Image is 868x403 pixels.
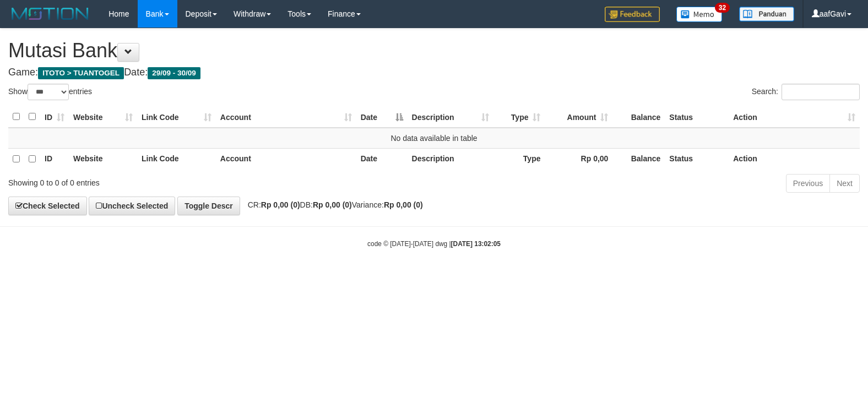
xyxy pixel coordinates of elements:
strong: [DATE] 13:02:05 [451,240,501,248]
th: ID: activate to sort column ascending [40,106,69,128]
a: Next [829,174,860,193]
a: Uncheck Selected [89,197,175,215]
a: Check Selected [8,197,87,215]
label: Show entries [8,84,92,100]
th: Description: activate to sort column ascending [408,106,493,128]
small: code © [DATE]-[DATE] dwg | [367,240,501,248]
th: Website: activate to sort column ascending [69,106,137,128]
th: Type: activate to sort column ascending [493,106,545,128]
img: Button%20Memo.svg [676,7,723,22]
strong: Rp 0,00 (0) [261,200,300,209]
span: ITOTO > TUANTOGEL [38,67,124,79]
h1: Mutasi Bank [8,40,860,62]
th: Account: activate to sort column ascending [216,106,356,128]
td: No data available in table [8,128,860,149]
a: Previous [786,174,830,193]
img: panduan.png [739,7,794,21]
span: 29/09 - 30/09 [148,67,200,79]
th: Link Code: activate to sort column ascending [137,106,216,128]
div: Showing 0 to 0 of 0 entries [8,173,354,188]
th: Action: activate to sort column ascending [729,106,860,128]
img: MOTION_logo.png [8,6,92,22]
th: Description [408,148,493,170]
span: 32 [715,3,730,13]
th: Amount: activate to sort column ascending [545,106,612,128]
h4: Game: Date: [8,67,860,78]
img: Feedback.jpg [605,7,660,22]
input: Search: [782,84,860,100]
select: Showentries [28,84,69,100]
th: Balance [612,148,665,170]
th: Website [69,148,137,170]
th: Action [729,148,860,170]
strong: Rp 0,00 (0) [384,200,423,209]
th: Status [665,106,729,128]
strong: Rp 0,00 (0) [313,200,352,209]
th: Date: activate to sort column descending [356,106,408,128]
span: CR: DB: Variance: [242,200,423,209]
label: Search: [752,84,860,100]
th: Balance [612,106,665,128]
th: Date [356,148,408,170]
th: Account [216,148,356,170]
th: Rp 0,00 [545,148,612,170]
a: Toggle Descr [177,197,240,215]
th: Link Code [137,148,216,170]
th: Status [665,148,729,170]
th: ID [40,148,69,170]
th: Type [493,148,545,170]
